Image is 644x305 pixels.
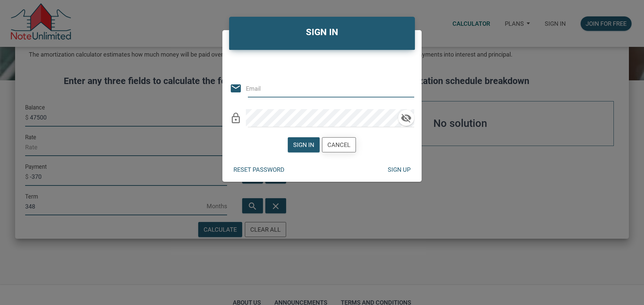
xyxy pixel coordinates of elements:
i: email [230,82,242,94]
div: Reset password [233,165,284,174]
button: Reset password [228,162,289,177]
div: Cancel [327,140,351,149]
button: Sign up [383,162,416,177]
button: Sign in [288,137,320,152]
h4: SIGN IN [234,25,410,39]
i: lock_outline [230,112,242,124]
div: Sign up [388,165,411,174]
input: Email [246,79,402,97]
button: Cancel [322,137,356,152]
div: Sign in [293,140,314,149]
